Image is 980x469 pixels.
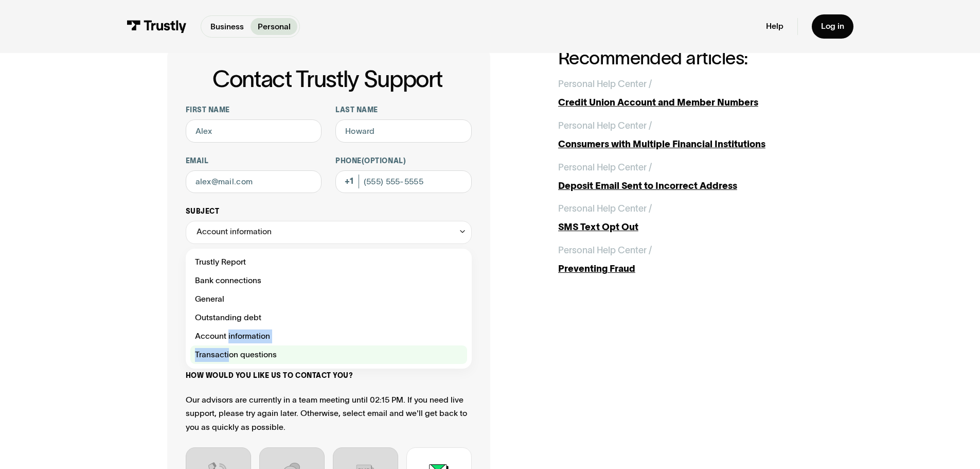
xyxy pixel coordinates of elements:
div: Consumers with Multiple Financial Institutions [558,137,813,151]
a: Personal Help Center /Credit Union Account and Member Numbers [558,77,813,110]
label: Subject [186,207,472,216]
label: First name [186,106,322,115]
h2: Recommended articles: [558,48,813,68]
div: Personal Help Center / [558,119,652,133]
label: How would you like us to contact you? [186,371,472,380]
p: Business [210,21,244,33]
span: Account information [195,329,270,343]
input: Alex [186,119,322,143]
span: Outstanding debt [195,311,261,325]
span: (Optional) [362,157,406,165]
a: Personal [251,18,297,35]
span: General [195,292,224,306]
div: SMS Text Opt Out [558,220,813,234]
label: Phone [335,157,472,166]
span: Bank connections [195,274,261,288]
span: Transaction questions [195,348,277,362]
div: Account information [197,225,272,239]
div: Credit Union Account and Member Numbers [558,96,813,110]
div: Log in [821,21,844,31]
p: Personal [258,21,291,33]
div: Deposit Email Sent to Incorrect Address [558,179,813,193]
label: Email [186,157,322,166]
h1: Contact Trustly Support [184,66,472,92]
div: Account information [186,221,472,244]
a: Help [766,21,783,31]
label: Last name [335,106,472,115]
a: Personal Help Center /SMS Text Opt Out [558,202,813,234]
a: Personal Help Center /Preventing Fraud [558,244,813,276]
nav: Account information [186,244,472,369]
input: (555) 555-5555 [335,170,472,194]
div: Personal Help Center / [558,202,652,216]
span: Trustly Report [195,255,246,269]
input: alex@mail.com [186,170,322,194]
input: Howard [335,119,472,143]
div: Personal Help Center / [558,161,652,175]
div: Personal Help Center / [558,77,652,91]
a: Personal Help Center /Deposit Email Sent to Incorrect Address [558,161,813,193]
img: Trustly Logo [127,20,187,33]
div: Personal Help Center / [558,244,652,257]
a: Personal Help Center /Consumers with Multiple Financial Institutions [558,119,813,151]
div: Preventing Fraud [558,262,813,276]
a: Business [203,18,251,35]
a: Log in [812,14,853,39]
div: Our advisors are currently in a team meeting until 02:15 PM. If you need live support, please try... [186,393,472,435]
